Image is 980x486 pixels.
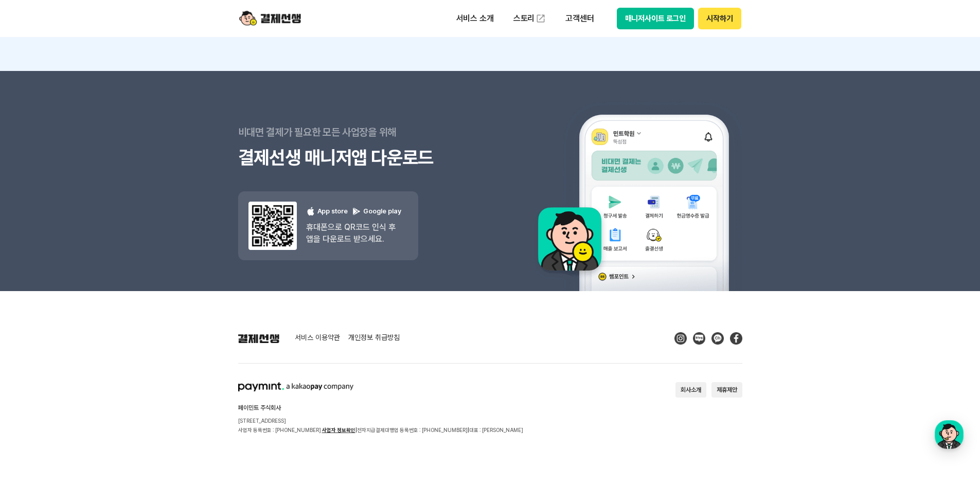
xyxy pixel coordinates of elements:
h3: 결제선생 매니저앱 다운로드 [238,145,490,171]
img: logo [239,9,301,28]
p: 휴대폰으로 QR코드 인식 후 앱을 다운로드 받으세요. [306,221,401,245]
span: 설정 [159,341,171,350]
p: 고객센터 [558,9,601,28]
button: 제휴제안 [711,382,742,398]
a: 개인정보 취급방침 [348,334,400,343]
img: 애플 로고 [306,207,315,216]
span: | [468,427,469,433]
img: 외부 도메인 오픈 [536,13,546,24]
p: Google play [352,207,401,217]
button: 회사소개 [675,382,706,398]
span: 대화 [94,342,106,350]
span: | [355,427,357,433]
a: 사업자 정보확인 [322,427,355,433]
button: 시작하기 [698,8,741,29]
a: 서비스 이용약관 [295,334,340,343]
img: 결제선생 로고 [238,334,279,343]
img: Blog [693,332,705,345]
img: 구글 플레이 로고 [352,207,361,216]
a: 홈 [3,326,68,352]
a: 설정 [133,326,198,352]
img: paymint logo [238,382,353,391]
p: 비대면 결제가 필요한 모든 사업장을 위해 [238,119,490,145]
img: Facebook [730,332,742,345]
a: 대화 [68,326,133,352]
a: 스토리 [506,8,554,29]
p: App store [306,207,348,217]
img: Instagram [674,332,687,345]
h2: 페이민트 주식회사 [238,405,523,411]
p: 서비스 소개 [449,9,501,28]
img: 앱 다운도르드 qr [248,202,297,250]
p: 사업자 등록번호 : [PHONE_NUMBER] 전자지급결제대행업 등록번호 : [PHONE_NUMBER] 대표 : [PERSON_NAME] [238,425,523,435]
img: Kakao Talk [711,332,724,345]
img: 앱 예시 이미지 [525,73,742,291]
p: [STREET_ADDRESS] [238,416,523,425]
span: 홈 [32,341,39,350]
button: 매니저사이트 로그인 [617,8,694,29]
